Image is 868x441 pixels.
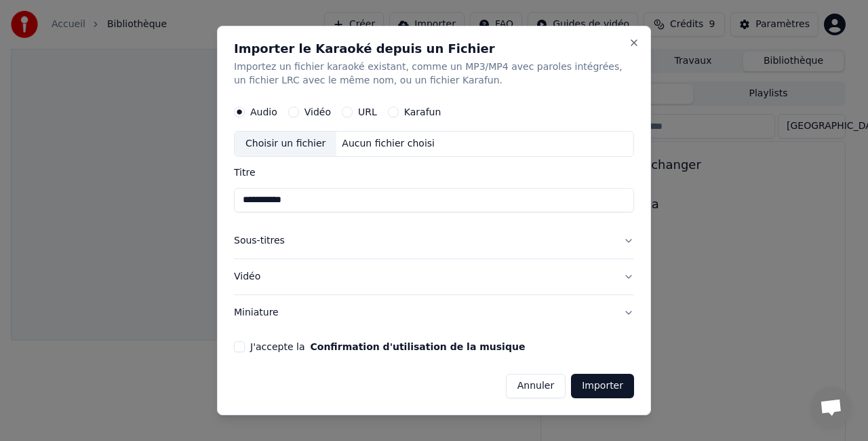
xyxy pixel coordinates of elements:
button: Sous-titres [234,223,634,258]
button: J'accepte la [310,342,525,351]
label: Audio [250,107,277,117]
div: Aucun fichier choisi [336,137,440,151]
button: Importer [571,374,634,398]
p: Importez un fichier karaoké existant, comme un MP3/MP4 avec paroles intégrées, un fichier LRC ave... [234,60,634,88]
label: URL [358,107,377,117]
h2: Importer le Karaoké depuis un Fichier [234,43,634,55]
label: J'accepte la [250,342,525,351]
button: Annuler [506,374,566,398]
label: Vidéo [304,107,331,117]
label: Titre [234,168,634,177]
button: Miniature [234,295,634,330]
div: Choisir un fichier [235,132,336,156]
button: Vidéo [234,259,634,294]
label: Karafun [404,107,441,117]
